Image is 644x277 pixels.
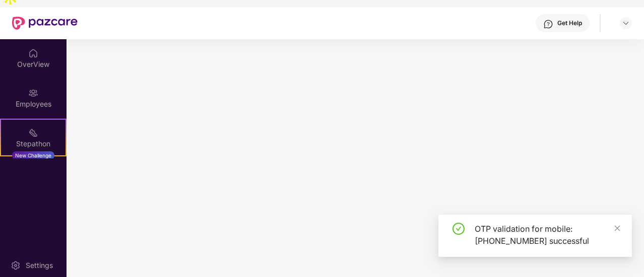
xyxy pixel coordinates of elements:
span: check-circle [453,223,465,235]
img: svg+xml;base64,PHN2ZyBpZD0iSGVscC0zMngzMiIgeG1sbnM9Imh0dHA6Ly93d3cudzMub3JnLzIwMDAvc3ZnIiB3aWR0aD... [543,19,553,29]
img: svg+xml;base64,PHN2ZyBpZD0iU2V0dGluZy0yMHgyMCIgeG1sbnM9Imh0dHA6Ly93d3cudzMub3JnLzIwMDAvc3ZnIiB3aW... [11,260,21,270]
div: Settings [23,260,56,270]
div: Get Help [557,19,582,27]
span: close [614,225,621,232]
img: svg+xml;base64,PHN2ZyBpZD0iSG9tZSIgeG1sbnM9Imh0dHA6Ly93d3cudzMub3JnLzIwMDAvc3ZnIiB3aWR0aD0iMjAiIG... [28,48,38,58]
img: svg+xml;base64,PHN2ZyB4bWxucz0iaHR0cDovL3d3dy53My5vcmcvMjAwMC9zdmciIHdpZHRoPSIyMSIgaGVpZ2h0PSIyMC... [28,128,38,138]
img: svg+xml;base64,PHN2ZyBpZD0iRW1wbG95ZWVzIiB4bWxucz0iaHR0cDovL3d3dy53My5vcmcvMjAwMC9zdmciIHdpZHRoPS... [28,88,38,98]
div: Stepathon [1,139,66,149]
div: New Challenge [12,151,54,159]
img: New Pazcare Logo [12,17,78,30]
div: OTP validation for mobile: [PHONE_NUMBER] successful [475,223,620,247]
img: svg+xml;base64,PHN2ZyBpZD0iRHJvcGRvd24tMzJ4MzIiIHhtbG5zPSJodHRwOi8vd3d3LnczLm9yZy8yMDAwL3N2ZyIgd2... [622,19,630,27]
